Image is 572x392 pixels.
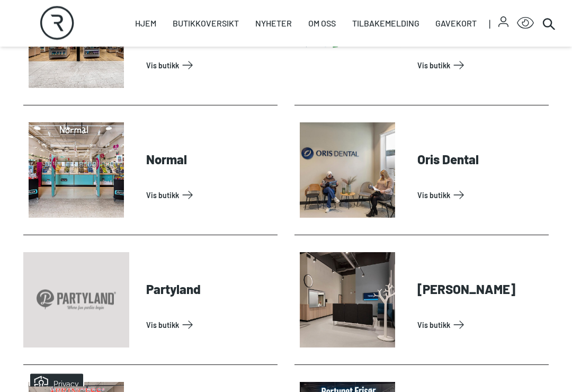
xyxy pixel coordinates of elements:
a: Vis Butikk: Normal [146,187,273,204]
h5: Privacy [43,2,68,20]
a: Vis Butikk: Partyland [146,317,273,334]
a: Vis Butikk: Norli Leker [417,57,544,74]
a: Vis Butikk: Norli [146,57,273,74]
iframe: Manage Preferences [11,373,97,387]
a: Vis Butikk: Oris Dental [417,187,544,204]
button: Open Accessibility Menu [517,15,534,32]
a: Vis Butikk: Pons Helsetun [417,317,544,334]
